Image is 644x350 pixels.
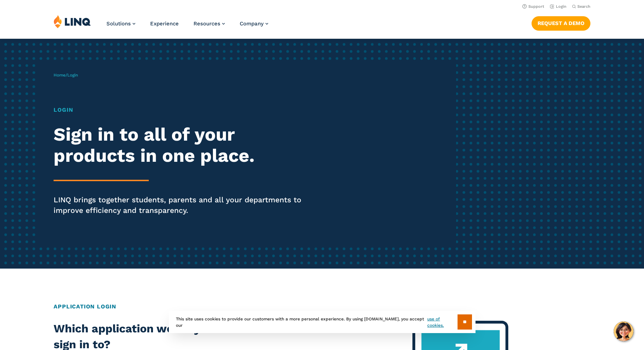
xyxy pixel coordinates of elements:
a: use of cookies. [427,316,457,328]
nav: Primary Navigation [106,15,268,38]
span: Search [577,4,590,9]
button: Open Search Bar [572,4,590,9]
a: Login [550,4,566,9]
span: / [54,73,78,78]
a: Support [522,4,544,9]
span: Login [67,73,78,78]
a: Request a Demo [532,16,590,30]
nav: Button Navigation [532,15,590,30]
a: Solutions [106,20,135,27]
span: Solutions [106,20,131,27]
a: Home [54,73,66,78]
span: Company [240,20,264,27]
a: Experience [150,20,179,27]
a: Company [240,20,268,27]
p: LINQ brings together students, parents and all your departments to improve efficiency and transpa... [54,195,302,216]
span: Resources [194,20,220,27]
h2: Sign in to all of your products in one place. [54,124,302,166]
img: LINQ | K‑12 Software [54,15,91,28]
h1: Login [54,106,302,114]
button: Hello, have a question? Let’s chat. [614,321,633,341]
h2: Application Login [54,302,590,311]
a: Resources [194,20,225,27]
div: This site uses cookies to provide our customers with a more personal experience. By using [DOMAIN... [169,311,476,333]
